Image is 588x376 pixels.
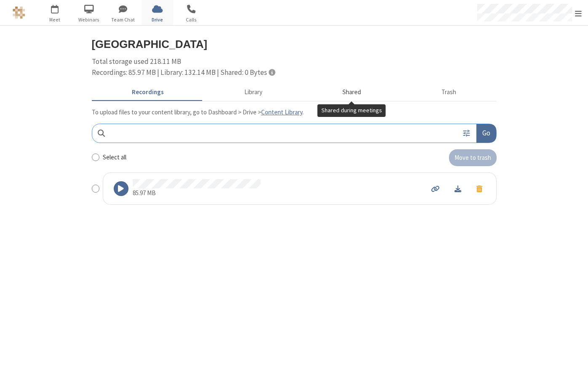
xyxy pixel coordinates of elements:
[401,85,497,101] button: Trash
[469,183,490,194] button: Move to trash
[476,124,496,143] button: Go
[13,6,25,19] img: Pet Store NEW
[133,188,261,198] p: 85.97 MB
[107,16,139,24] span: Team Chat
[447,184,469,193] a: Download file
[449,149,497,166] button: Move to trash
[39,16,71,24] span: Meet
[92,108,497,117] p: To upload files to your content library, go to Dashboard > Drive > .
[567,354,582,370] iframe: Chat
[73,16,105,24] span: Webinars
[142,16,173,24] span: Drive
[302,85,401,101] button: Shared during meetings
[92,56,497,78] div: Total storage used 218.11 MB
[269,69,275,76] span: Totals displayed include files that have been moved to the trash.
[204,85,302,101] button: Content library
[92,67,497,78] div: Recordings: 85.97 MB | Library: 132.14 MB | Shared: 0 Bytes
[176,16,207,24] span: Calls
[103,153,126,162] label: Select all
[92,85,204,101] button: Recorded meetings
[261,108,302,116] a: Content Library
[92,38,497,50] h3: [GEOGRAPHIC_DATA]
